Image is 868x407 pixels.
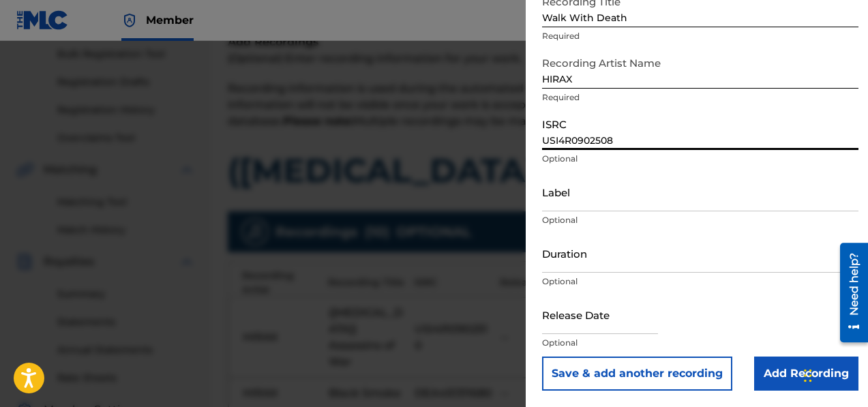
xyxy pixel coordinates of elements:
[542,91,858,104] p: Required
[121,12,138,29] img: Top Rightsholder
[830,237,868,347] iframe: Resource Center
[542,30,858,42] p: Required
[804,355,812,396] div: Drag
[16,10,69,30] img: MLC Logo
[800,342,868,407] iframe: Chat Widget
[146,12,194,28] span: Member
[542,275,858,288] p: Optional
[542,153,858,165] p: Optional
[542,214,858,226] p: Optional
[754,357,858,391] input: Add Recording
[542,337,858,349] p: Optional
[542,357,732,391] button: Save & add another recording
